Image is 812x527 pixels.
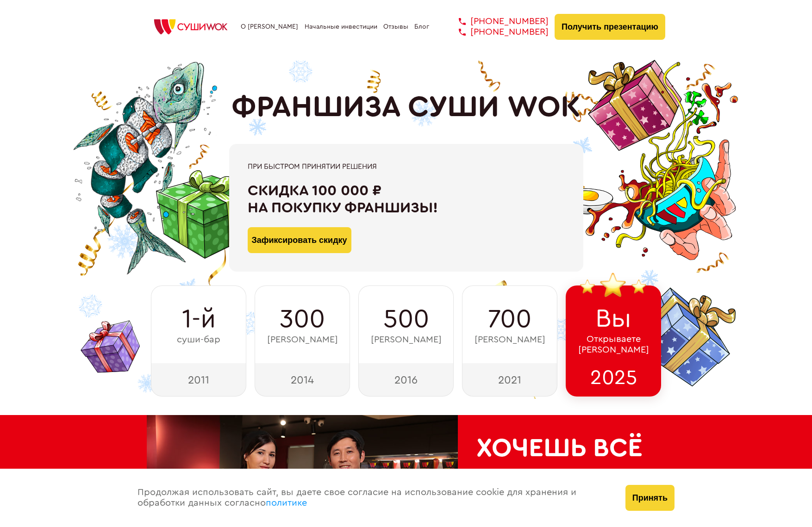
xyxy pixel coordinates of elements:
div: 2025 [566,363,661,397]
span: [PERSON_NAME] [475,335,545,345]
div: Скидка 100 000 ₽ на покупку франшизы! [248,182,565,217]
a: Блог [414,23,429,31]
img: СУШИWOK [147,17,235,37]
button: Принять [625,485,675,511]
div: При быстром принятии решения [248,162,565,171]
span: 1-й [182,304,216,334]
a: Отзывы [383,23,408,31]
span: 500 [383,304,429,334]
div: 2016 [358,363,454,397]
h1: ФРАНШИЗА СУШИ WOK [231,90,581,124]
span: 700 [488,304,531,334]
a: политике [266,498,307,508]
a: [PHONE_NUMBER] [445,16,549,27]
span: [PERSON_NAME] [267,335,338,345]
div: 2014 [255,363,350,397]
a: [PHONE_NUMBER] [445,27,549,37]
span: 300 [280,304,325,334]
a: О [PERSON_NAME] [241,23,298,31]
div: 2021 [462,363,557,397]
div: Продолжая использовать сайт, вы даете свое согласие на использование cookie для хранения и обрабо... [128,469,616,527]
button: Получить презентацию [555,14,665,40]
span: суши-бар [177,335,220,345]
span: [PERSON_NAME] [371,335,442,345]
div: 2011 [151,363,246,397]
a: Начальные инвестиции [305,23,377,31]
h2: Хочешь всё и сразу? [476,434,647,493]
span: Открываете [PERSON_NAME] [578,334,649,355]
span: Вы [595,304,631,334]
button: Зафиксировать скидку [248,227,351,253]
